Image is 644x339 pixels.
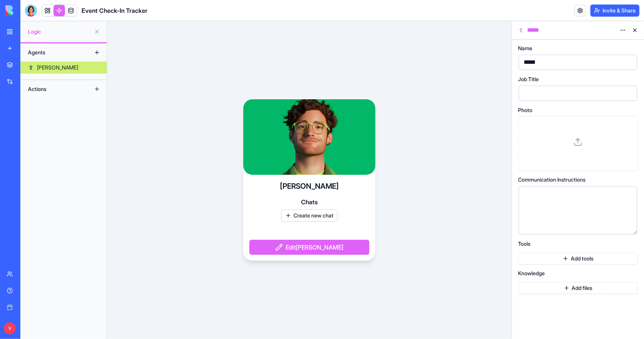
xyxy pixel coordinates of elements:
[249,240,369,255] button: Edit[PERSON_NAME]
[518,77,539,82] span: Job Title
[518,282,638,294] button: Add files
[5,5,52,16] img: logo
[518,177,586,182] span: Communication Instructions
[590,5,639,17] button: Invite & Share
[281,210,338,222] button: Create new chat
[280,181,339,191] h4: [PERSON_NAME]
[301,197,318,206] span: Chats
[518,253,638,265] button: Add tools
[4,322,16,334] span: V
[518,241,530,247] span: Tools
[518,46,532,51] span: Name
[518,108,532,113] span: Photo
[24,83,85,95] div: Actions
[81,6,148,15] h1: Event Check-In Tracker
[518,271,545,276] span: Knowledge
[28,28,91,35] span: Logic
[20,62,107,74] a: [PERSON_NAME]
[37,64,78,71] div: [PERSON_NAME]
[24,46,85,59] div: Agents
